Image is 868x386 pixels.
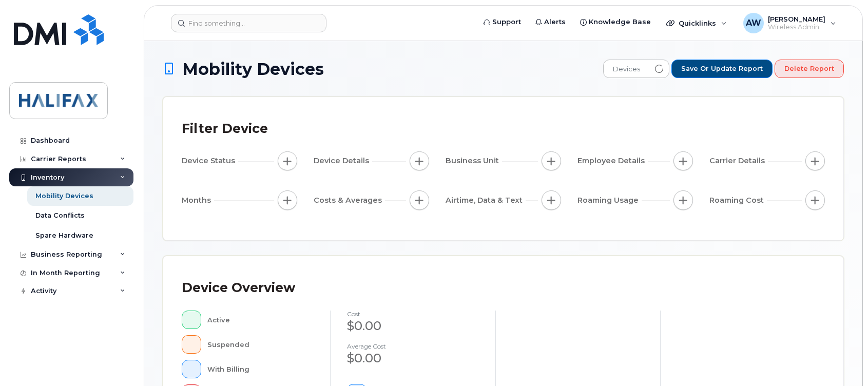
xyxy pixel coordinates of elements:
[182,60,324,78] span: Mobility Devices
[681,64,763,73] span: Save or Update Report
[604,60,649,79] span: Devices
[446,195,526,206] span: Airtime, Data & Text
[347,343,478,350] h4: Average cost
[671,60,773,78] button: Save or Update Report
[347,311,478,317] h4: cost
[709,156,768,166] span: Carrier Details
[709,195,767,206] span: Roaming Cost
[314,195,385,206] span: Costs & Averages
[182,156,238,166] span: Device Status
[577,195,642,206] span: Roaming Usage
[347,350,478,367] div: $0.00
[784,64,834,73] span: Delete Report
[207,335,314,354] div: Suspended
[577,156,648,166] span: Employee Details
[347,317,478,335] div: $0.00
[182,195,214,206] span: Months
[182,275,295,301] div: Device Overview
[207,360,314,378] div: With Billing
[446,156,502,166] span: Business Unit
[182,115,268,142] div: Filter Device
[314,156,372,166] span: Device Details
[775,60,844,78] button: Delete Report
[207,311,314,329] div: Active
